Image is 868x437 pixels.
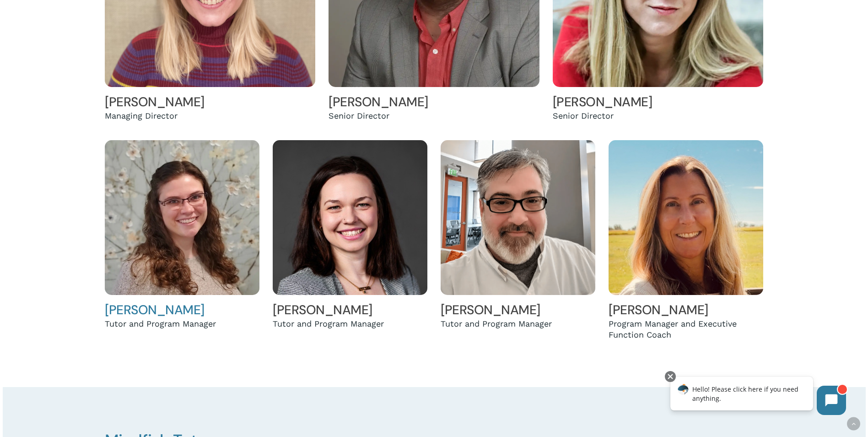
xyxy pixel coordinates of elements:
a: [PERSON_NAME] [105,93,205,110]
div: Tutor and Program Manager [105,318,259,329]
a: [PERSON_NAME] [329,93,428,110]
div: Senior Director [553,110,763,121]
img: Sophia Matuszewicz [273,140,427,295]
img: Jason King [441,140,595,295]
a: [PERSON_NAME] [105,301,205,318]
div: Managing Director [105,110,315,121]
a: [PERSON_NAME] [441,301,540,318]
div: Tutor and Program Manager [441,318,595,329]
img: Holly Andreassen [105,140,259,295]
div: Program Manager and Executive Function Coach [609,318,763,340]
a: [PERSON_NAME] [553,93,652,110]
img: Jen Eyberg [609,140,763,295]
div: Senior Director [329,110,539,121]
div: Tutor and Program Manager [273,318,427,329]
a: [PERSON_NAME] [609,301,708,318]
iframe: Chatbot [661,369,855,424]
a: [PERSON_NAME] [273,301,372,318]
